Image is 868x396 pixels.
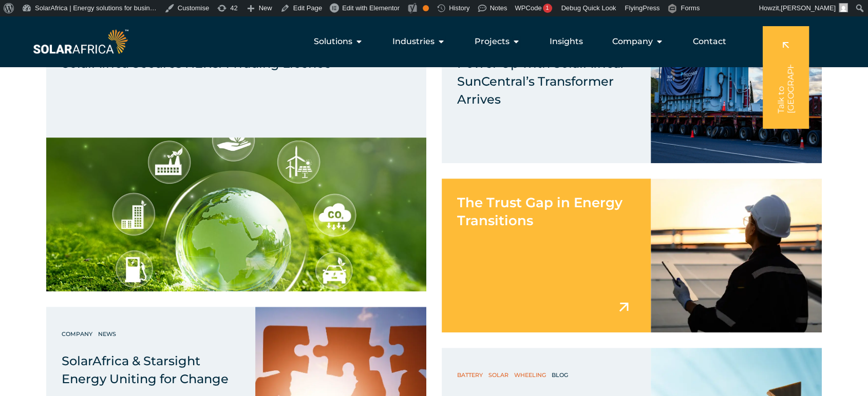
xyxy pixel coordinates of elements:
nav: Menu [130,31,734,52]
img: Power Up with SolarAfrica: SunCentral’s Transformer Arrives 2 [651,9,822,163]
span: Industries [392,35,435,48]
span: Power Up with SolarAfrica: SunCentral’s Transformer Arrives [457,56,623,107]
span: SolarAfrica & Starsight Energy Uniting for Change [62,353,229,386]
span: Solutions [314,35,352,48]
div: 1 [543,4,552,13]
a: Insights [550,35,583,48]
a: Blog [552,370,571,380]
a: Wheeling [514,370,549,380]
img: arrow icon [615,298,633,316]
a: Battery [457,370,485,380]
a: News [98,329,119,339]
a: Solar [488,370,511,380]
span: Company [612,35,653,48]
div: Menu Toggle [130,31,734,52]
span: The Trust Gap in Energy Transitions [457,194,622,229]
a: Contact [693,35,726,48]
span: [PERSON_NAME] [781,4,836,12]
div: OK [423,5,429,11]
span: SolarAfrica Secures NERSA Trading Licence [62,56,331,71]
img: The Trust Gap in Energy Transitions | SolarAfrica [651,179,822,332]
span: Edit with Elementor [342,4,400,12]
img: SolarAfrica Secures NERSA Trading Licence | SolarAfrica [46,137,426,291]
a: Company [62,329,95,339]
span: Projects [475,35,510,48]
